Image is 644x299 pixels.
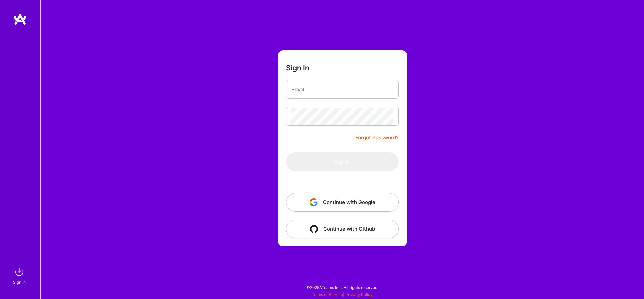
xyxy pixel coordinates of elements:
[13,13,27,25] img: logo
[355,134,399,142] a: Forgot Password?
[286,64,309,72] h3: Sign In
[312,292,343,297] a: Terms of Service
[345,292,373,297] a: Privacy Policy
[286,220,399,238] button: Continue with Github
[312,292,373,297] span: |
[310,225,318,233] img: icon
[14,265,26,286] a: sign inSign In
[13,279,26,286] div: Sign In
[310,198,318,206] img: icon
[13,265,26,279] img: sign in
[291,81,393,98] input: Email...
[40,279,644,296] div: © 2025 ATeams Inc., All rights reserved.
[286,152,399,171] button: Sign In
[286,193,399,212] button: Continue with Google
